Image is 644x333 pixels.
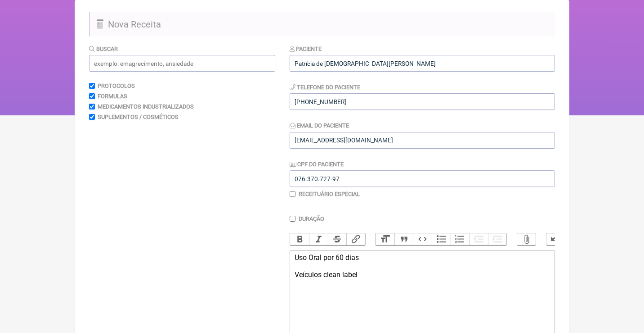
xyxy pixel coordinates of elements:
button: Quote [394,233,413,245]
label: Telefone do Paciente [290,84,360,91]
label: Suplementos / Cosméticos [98,114,179,120]
button: Increase Level [488,233,507,245]
button: Bullets [432,233,451,245]
label: Receituário Especial [299,191,360,197]
label: Protocolos [98,82,135,89]
label: Buscar [89,46,118,52]
label: Formulas [98,93,127,100]
button: Bold [290,233,309,245]
label: Email do Paciente [290,122,349,129]
label: Paciente [290,46,322,52]
div: Uso Oral por 60 dias Veículos clean label [295,253,550,296]
button: Link [346,233,365,245]
button: Heading [376,233,394,245]
button: Decrease Level [469,233,488,245]
button: Attach Files [517,233,536,245]
button: Strikethrough [328,233,347,245]
button: Code [413,233,432,245]
label: Medicamentos Industrializados [98,103,194,110]
input: exemplo: emagrecimento, ansiedade [89,55,275,72]
button: Numbers [451,233,470,245]
button: Italic [309,233,328,245]
h2: Nova Receita [89,12,555,36]
label: Duração [299,215,324,222]
button: Undo [546,233,565,245]
label: CPF do Paciente [290,161,344,168]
